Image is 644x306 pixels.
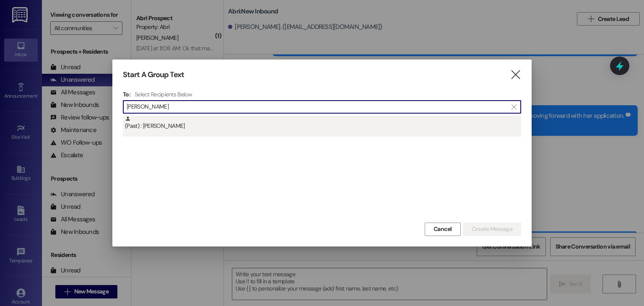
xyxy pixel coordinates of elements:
span: Cancel [434,225,452,233]
button: Clear text [507,101,521,113]
i:  [512,104,516,110]
button: Create Message [463,223,521,236]
i:  [510,70,521,79]
h3: Start A Group Text [123,70,184,80]
span: Create Message [472,225,512,233]
button: Cancel [425,223,461,236]
h4: Select Recipients Below [135,91,192,98]
div: (Past) : [PERSON_NAME] [123,116,521,137]
input: Search for any contact or apartment [127,101,507,113]
h3: To: [123,91,130,98]
div: (Past) : [PERSON_NAME] [125,116,521,130]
